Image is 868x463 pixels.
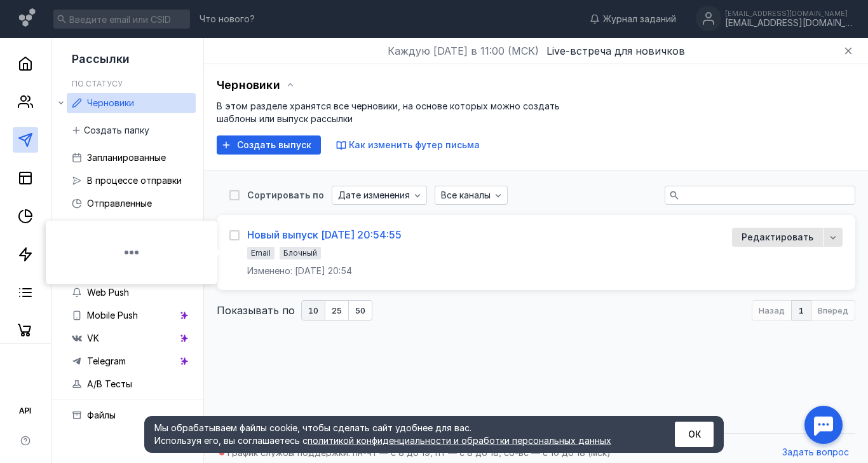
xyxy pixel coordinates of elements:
a: Telegram [67,351,196,371]
button: ОК [675,422,714,447]
a: политикой конфиденциальности и обработки персональных данных [308,435,611,446]
span: Редактировать [742,231,813,244]
span: Все каналы [441,190,491,201]
button: Задать вопрос [776,443,855,462]
a: Журнал заданий [583,13,682,25]
input: Введите email или CSID [53,10,190,29]
a: Mobile Push [67,305,196,326]
button: Создать папку [67,121,156,140]
span: Как изменить футер письма [349,139,480,150]
span: Web Push [87,287,129,298]
button: Как изменить футер письма [336,139,480,151]
span: 50 [355,307,365,315]
span: Что нового? [200,15,255,24]
button: 25 [325,300,349,321]
span: Отправленные [87,198,152,209]
a: Запланированные [67,148,196,168]
a: A/B Тесты [67,374,196,394]
span: Каждую [DATE] в 11:00 (МСК) [388,43,539,59]
span: Файлы [87,410,116,420]
a: VK [67,328,196,349]
span: В этом разделе хранятся все черновики, на основе которых можно создать шаблоны или выпуск рассылки [217,100,560,124]
span: 25 [332,307,342,315]
button: 50 [349,300,372,321]
span: 10 [308,307,318,315]
span: В процессе отправки [87,175,182,186]
button: 10 [301,300,325,321]
span: Задать вопрос [782,447,849,458]
a: Что нового? [193,15,261,24]
button: Все каналы [435,186,508,205]
button: Создать выпуск [217,135,321,155]
div: Сортировать по [247,191,324,200]
a: Отправленные [67,193,196,214]
a: Файлы [67,405,196,425]
span: Показывать по [217,303,295,318]
span: Рассылки [72,52,130,66]
div: Изменено: [DATE] 20:54 [247,265,352,277]
div: [EMAIL_ADDRESS][DOMAIN_NAME] [725,18,852,29]
span: Telegram [87,356,126,366]
span: Журнал заданий [603,13,676,25]
span: Создать выпуск [237,140,311,151]
span: Черновики [217,78,280,92]
div: Мы обрабатываем файлы cookie, чтобы сделать сайт удобнее для вас. Используя его, вы соглашаетесь c [154,422,644,447]
button: Редактировать [732,228,823,247]
a: Новый выпуск [DATE] 20:54:55 [247,228,402,242]
span: Запланированные [87,152,166,163]
div: [EMAIL_ADDRESS][DOMAIN_NAME] [725,10,852,17]
span: Дате изменения [338,190,410,201]
a: В процессе отправки [67,170,196,191]
span: Блочный [283,248,317,258]
div: Новый выпуск [DATE] 20:54:55 [247,228,402,241]
button: Live-встреча для новичков [546,43,685,59]
span: Создать папку [84,125,149,136]
span: Mobile Push [87,310,138,321]
span: Live-встреча для новичков [546,45,685,57]
a: Web Push [67,282,196,303]
span: Email [251,248,271,258]
span: Черновики [87,97,134,108]
a: Черновики [67,93,196,113]
span: A/B Тесты [87,378,132,389]
h5: По статусу [72,79,123,88]
span: VK [87,333,99,343]
button: Дате изменения [332,186,427,205]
